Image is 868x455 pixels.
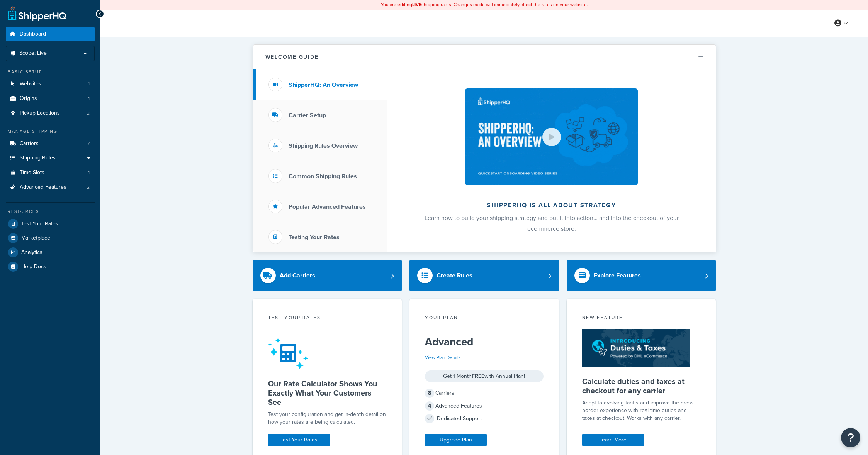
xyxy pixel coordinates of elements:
[472,372,484,380] strong: FREE
[465,88,637,185] img: ShipperHQ is all about strategy
[6,180,95,195] li: Advanced Features
[425,389,434,398] span: 8
[87,140,90,147] span: 7
[268,434,330,446] a: Test Your Rates
[6,231,95,245] a: Marketplace
[289,81,358,88] h3: ShipperHQ: An Overview
[21,221,58,227] span: Test Your Rates
[594,270,641,281] div: Explore Features
[6,137,95,151] a: Carriers7
[20,110,60,117] span: Pickup Locations
[425,370,544,382] div: Get 1 Month with Annual Plan!
[437,270,472,281] div: Create Rules
[6,245,95,259] a: Analytics
[6,166,95,180] a: Time Slots1
[88,95,90,102] span: 1
[582,434,644,446] a: Learn More
[6,91,95,106] li: Origins
[6,128,95,135] div: Manage Shipping
[6,77,95,91] li: Websites
[6,137,95,151] li: Carriers
[20,31,46,37] span: Dashboard
[87,110,90,117] span: 2
[6,217,95,231] a: Test Your Rates
[20,184,66,191] span: Advanced Features
[268,411,387,426] div: Test your configuration and get in-depth detail on how your rates are being calculated.
[289,203,366,210] h3: Popular Advanced Features
[841,428,860,447] button: Open Resource Center
[6,166,95,180] li: Time Slots
[87,184,90,191] span: 2
[289,234,340,241] h3: Testing Your Rates
[409,260,559,291] a: Create Rules
[21,249,42,256] span: Analytics
[20,95,37,102] span: Origins
[425,336,544,348] h5: Advanced
[6,208,95,215] div: Resources
[425,434,487,446] a: Upgrade Plan
[425,401,544,411] div: Advanced Features
[6,77,95,91] a: Websites1
[289,142,358,149] h3: Shipping Rules Overview
[425,413,544,424] div: Dedicated Support
[6,260,95,274] a: Help Docs
[412,1,421,8] b: LIVE
[289,112,326,119] h3: Carrier Setup
[567,260,716,291] a: Explore Features
[425,388,544,399] div: Carriers
[265,54,319,60] h2: Welcome Guide
[6,91,95,106] a: Origins1
[6,106,95,120] a: Pickup Locations2
[582,399,701,422] p: Adapt to evolving tariffs and improve the cross-border experience with real-time duties and taxes...
[280,270,315,281] div: Add Carriers
[20,155,56,161] span: Shipping Rules
[6,106,95,120] li: Pickup Locations
[268,379,387,407] h5: Our Rate Calculator Shows You Exactly What Your Customers See
[20,140,39,147] span: Carriers
[408,202,695,209] h2: ShipperHQ is all about strategy
[6,69,95,75] div: Basic Setup
[425,213,679,233] span: Learn how to build your shipping strategy and put it into action… and into the checkout of your e...
[425,314,544,323] div: Your Plan
[20,81,41,87] span: Websites
[425,401,434,411] span: 4
[253,260,402,291] a: Add Carriers
[88,81,90,87] span: 1
[21,235,50,242] span: Marketplace
[19,50,47,57] span: Scope: Live
[582,314,701,323] div: New Feature
[582,377,701,395] h5: Calculate duties and taxes at checkout for any carrier
[289,173,357,180] h3: Common Shipping Rules
[425,354,461,361] a: View Plan Details
[20,169,44,176] span: Time Slots
[6,151,95,165] a: Shipping Rules
[6,27,95,41] a: Dashboard
[21,264,46,270] span: Help Docs
[268,314,387,323] div: Test your rates
[88,169,90,176] span: 1
[253,45,716,69] button: Welcome Guide
[6,180,95,195] a: Advanced Features2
